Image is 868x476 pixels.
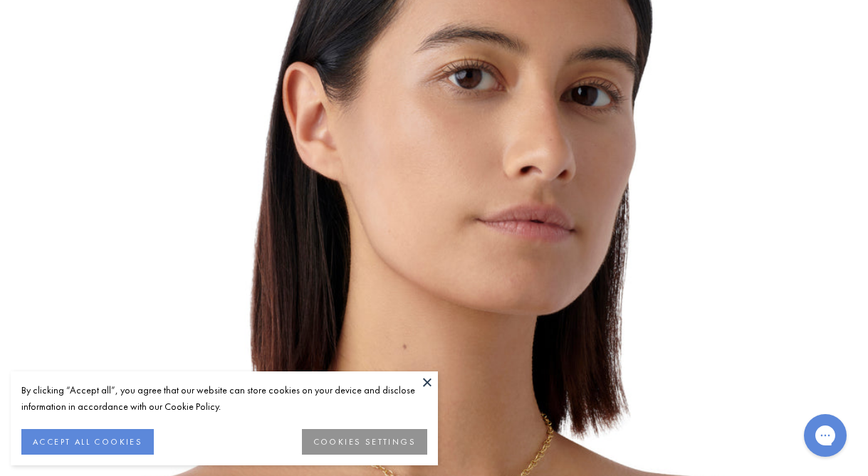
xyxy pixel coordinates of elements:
[797,409,854,462] iframe: Gorgias live chat messenger
[21,429,154,455] button: ACCEPT ALL COOKIES
[302,429,427,455] button: COOKIES SETTINGS
[21,382,427,415] div: By clicking “Accept all”, you agree that our website can store cookies on your device and disclos...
